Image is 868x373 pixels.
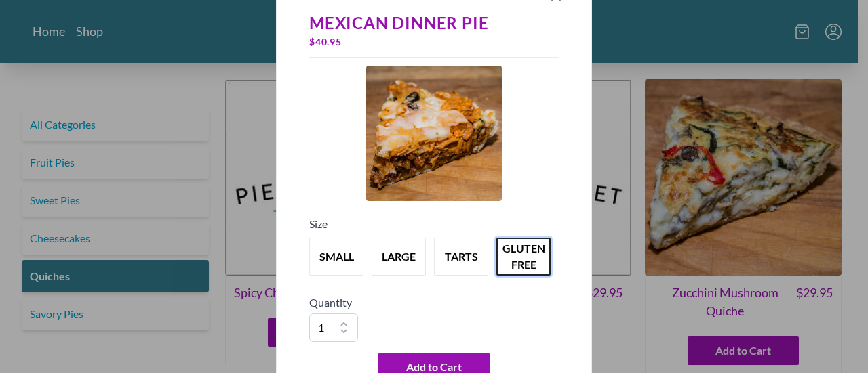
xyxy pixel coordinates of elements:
div: $ 40.95 [309,32,559,51]
h5: Size [309,216,559,232]
button: Variant Swatch [372,238,426,276]
a: Product Image [366,66,502,205]
div: Mexican Dinner Pie [309,14,559,32]
img: Product Image [366,66,502,201]
button: Variant Swatch [434,238,488,276]
h5: Quantity [309,294,559,311]
button: Variant Swatch [496,238,551,276]
button: Variant Swatch [309,238,363,276]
